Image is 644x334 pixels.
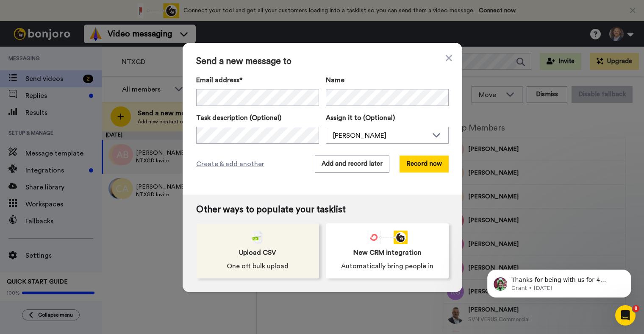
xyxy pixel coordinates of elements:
[196,113,319,123] label: Task description (Optional)
[315,156,389,173] button: Add and record later
[196,56,449,67] span: Send a new message to
[367,231,408,244] div: animation
[227,261,289,271] span: One off bulk upload
[341,261,433,271] span: Automatically bring people in
[326,113,449,123] label: Assign it to (Optional)
[253,231,263,244] img: csv-grey.png
[633,305,639,312] span: 8
[353,248,422,258] span: New CRM integration
[196,75,319,85] label: Email address*
[239,248,276,258] span: Upload CSV
[196,159,264,169] span: Create & add another
[475,252,644,311] iframe: Intercom notifications message
[326,75,344,85] span: Name
[615,305,636,326] iframe: Intercom live chat
[400,156,449,173] button: Record now
[196,205,449,215] span: Other ways to populate your tasklist
[333,131,428,141] div: [PERSON_NAME]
